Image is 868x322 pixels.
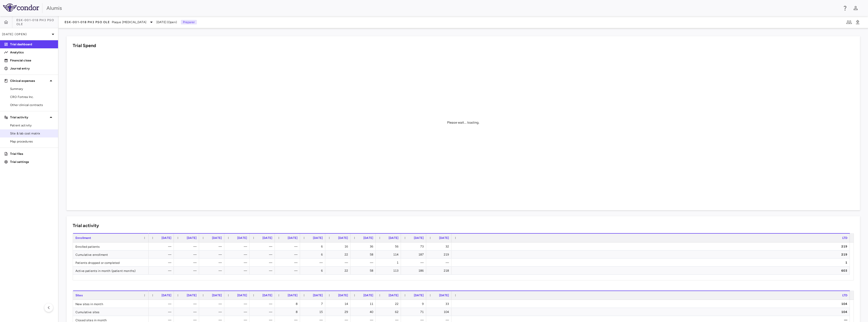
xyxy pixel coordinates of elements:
[161,294,171,297] span: [DATE]
[279,300,297,308] div: 8
[237,294,247,297] span: [DATE]
[204,300,222,308] div: —
[279,259,297,267] div: —
[330,267,348,275] div: 22
[178,308,197,316] div: —
[10,123,54,128] span: Patient activity
[229,267,247,275] div: —
[254,308,272,316] div: —
[112,20,146,24] span: Plaque [MEDICAL_DATA]
[456,308,847,316] div: 104
[330,259,348,267] div: —
[262,236,272,240] span: [DATE]
[405,242,424,251] div: 73
[338,236,348,240] span: [DATE]
[305,242,323,251] div: 6
[229,242,247,251] div: —
[73,42,96,49] h6: Trial Spend
[10,139,54,144] span: Map procedures
[405,267,424,275] div: 186
[10,87,54,91] span: Summary
[262,294,272,297] span: [DATE]
[10,152,54,156] p: Trial files
[73,308,149,316] div: Cumulative sites
[380,308,398,316] div: 62
[330,251,348,259] div: 22
[414,294,424,297] span: [DATE]
[405,259,424,267] div: —
[363,294,373,297] span: [DATE]
[16,18,58,26] span: ESK-001-018 Ph3 PsO OLE
[254,242,272,251] div: —
[431,259,449,267] div: —
[46,4,839,12] div: Alumis
[73,267,149,274] div: Active patients in month (patient months)
[10,160,54,164] p: Trial settings
[204,267,222,275] div: —
[456,267,847,275] div: 603
[153,242,171,251] div: —
[389,236,398,240] span: [DATE]
[229,300,247,308] div: —
[405,251,424,259] div: 187
[338,294,348,297] span: [DATE]
[305,300,323,308] div: 7
[10,131,54,136] span: Site & lab cost matrix
[380,259,398,267] div: 1
[75,236,91,240] span: Enrollment
[431,251,449,259] div: 219
[10,58,54,63] p: Financial close
[2,32,50,37] p: [DATE] (Open)
[355,300,373,308] div: 11
[254,259,272,267] div: —
[161,236,171,240] span: [DATE]
[330,242,348,251] div: 16
[75,294,83,297] span: Sites
[10,103,54,107] span: Other clinical contracts
[187,294,197,297] span: [DATE]
[431,300,449,308] div: 33
[153,267,171,275] div: —
[10,115,48,120] p: Trial activity
[355,251,373,259] div: 58
[204,259,222,267] div: —
[330,308,348,316] div: 29
[355,308,373,316] div: 40
[204,251,222,259] div: —
[178,267,197,275] div: —
[279,251,297,259] div: —
[204,242,222,251] div: —
[73,259,149,266] div: Patients dropped or completed
[10,66,54,71] p: Journal entry
[279,308,297,316] div: 8
[156,20,177,24] span: [DATE] (Open)
[355,267,373,275] div: 58
[288,294,297,297] span: [DATE]
[363,236,373,240] span: [DATE]
[153,259,171,267] div: —
[456,259,847,267] div: 1
[405,308,424,316] div: 71
[65,20,110,24] span: ESK-001-018 Ph3 PsO OLE
[212,236,222,240] span: [DATE]
[279,267,297,275] div: —
[279,242,297,251] div: —
[313,294,323,297] span: [DATE]
[355,259,373,267] div: —
[204,308,222,316] div: —
[439,236,449,240] span: [DATE]
[229,308,247,316] div: —
[380,300,398,308] div: 22
[456,300,847,308] div: 104
[178,251,197,259] div: —
[10,50,54,55] p: Analytics
[447,120,479,125] div: Please wait... loading.
[305,251,323,259] div: 6
[178,300,197,308] div: —
[153,308,171,316] div: —
[431,308,449,316] div: 104
[10,42,54,47] p: Trial dashboard
[456,242,847,251] div: 219
[254,251,272,259] div: —
[178,259,197,267] div: —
